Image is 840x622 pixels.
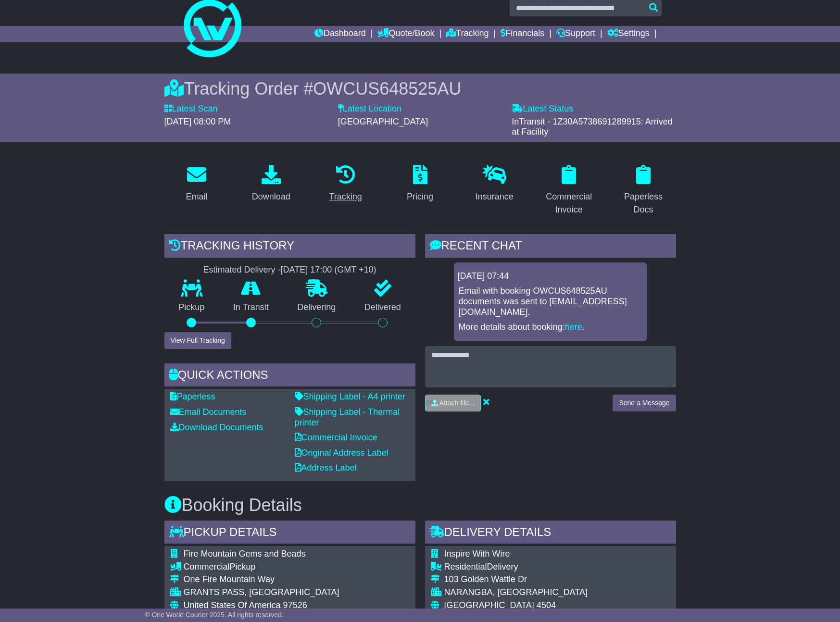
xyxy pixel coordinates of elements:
a: Paperless Docs [611,162,676,220]
div: Download [252,190,290,203]
a: Download Documents [170,423,263,432]
span: Residential [444,562,487,572]
button: Send a Message [613,395,676,411]
div: 103 Golden Wattle Dr [444,574,662,585]
a: Shipping Label - A4 printer [295,392,405,401]
span: [GEOGRAPHIC_DATA] [444,600,534,610]
span: United States Of America [184,600,281,610]
label: Latest Status [512,104,573,114]
a: Original Address Label [295,448,389,458]
a: Insurance [469,162,520,207]
div: Paperless Docs [617,190,670,216]
a: Support [556,26,595,42]
label: Latest Scan [164,104,218,114]
a: Tracking [323,162,368,207]
span: Inspire With Wire [444,549,510,559]
div: Commercial Invoice [543,190,595,216]
p: More details about booking: . [459,322,642,333]
span: 97526 [283,600,307,610]
p: Delivered [350,302,415,313]
a: Quote/Book [377,26,434,42]
span: [GEOGRAPHIC_DATA] [338,117,428,126]
p: Pickup [164,302,219,313]
div: Pricing [407,190,433,203]
span: [DATE] 08:00 PM [164,117,231,126]
button: View Full Tracking [164,332,231,349]
span: Commercial [184,562,230,572]
div: Tracking Order # [164,78,676,99]
p: In Transit [219,302,283,313]
a: Shipping Label - Thermal printer [295,407,400,427]
span: Fire Mountain Gems and Beads [184,549,306,559]
div: [DATE] 07:44 [458,271,643,282]
div: RECENT CHAT [425,234,676,260]
a: Download [246,162,297,207]
div: Tracking [329,190,362,203]
a: Email Documents [170,407,247,417]
a: here [565,322,582,332]
span: InTransit - 1Z30A5738691289915: Arrived at Facility [512,117,673,137]
a: Paperless [170,392,215,401]
a: Commercial Invoice [537,162,602,220]
span: © One World Courier 2025. All rights reserved. [145,611,284,619]
a: Dashboard [314,26,366,42]
div: Pickup [184,562,339,572]
div: GRANTS PASS, [GEOGRAPHIC_DATA] [184,587,339,598]
a: Tracking [446,26,489,42]
div: Quick Actions [164,363,415,389]
a: Address Label [295,463,357,473]
a: Commercial Invoice [295,433,377,442]
div: [DATE] 17:00 (GMT +10) [281,265,376,275]
span: 4504 [537,600,556,610]
div: NARANGBA, [GEOGRAPHIC_DATA] [444,587,662,598]
div: Tracking history [164,234,415,260]
p: Email with booking OWCUS648525AU documents was sent to [EMAIL_ADDRESS][DOMAIN_NAME]. [459,286,642,317]
a: Email [179,162,213,207]
a: Settings [607,26,650,42]
div: Estimated Delivery - [164,265,415,275]
div: Insurance [476,190,514,203]
p: Delivering [283,302,351,313]
div: One Fire Mountain Way [184,574,339,585]
span: OWCUS648525AU [313,79,461,99]
a: Pricing [401,162,439,207]
h3: Booking Details [164,496,676,515]
div: Email [186,190,207,203]
div: Pickup Details [164,521,415,547]
div: Delivery [444,562,662,572]
a: Financials [501,26,544,42]
div: Delivery Details [425,521,676,547]
label: Latest Location [338,104,401,114]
